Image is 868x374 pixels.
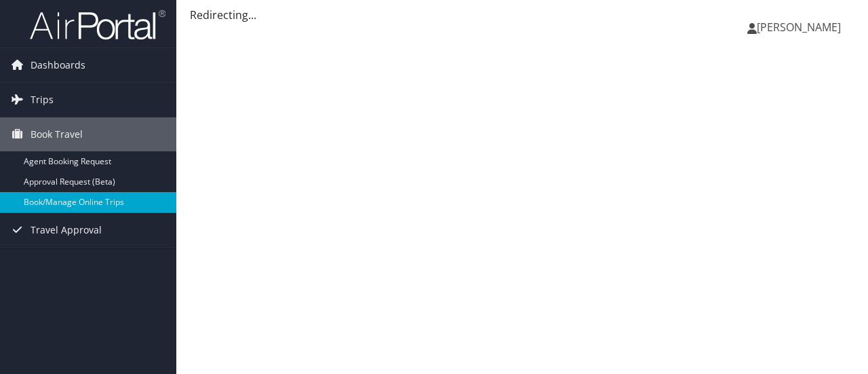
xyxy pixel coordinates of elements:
span: Book Travel [31,117,83,151]
a: [PERSON_NAME] [747,7,854,48]
span: Dashboards [31,48,85,82]
span: [PERSON_NAME] [757,20,841,35]
span: Travel Approval [31,213,102,247]
div: Redirecting... [190,7,854,23]
span: Trips [31,83,54,117]
img: airportal-logo.png [30,9,165,41]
